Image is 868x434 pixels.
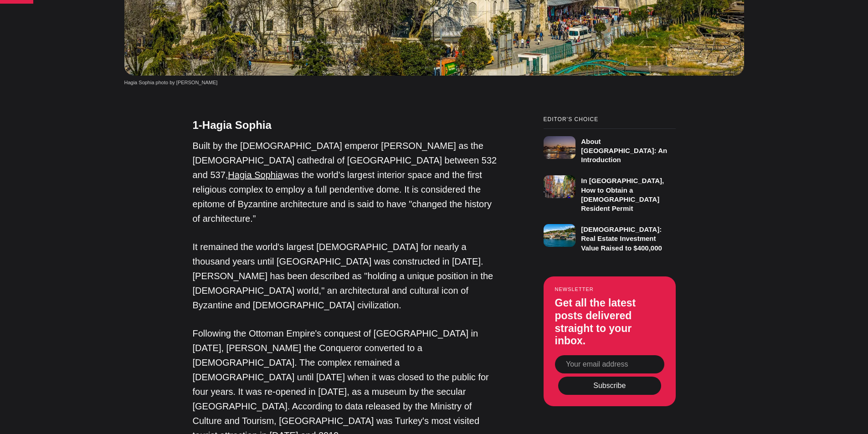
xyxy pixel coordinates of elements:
h4: 1-Hagia Sophia [193,117,498,133]
a: Hagia Sophia [228,170,282,180]
small: Newsletter [555,286,664,292]
p: Built by the [DEMOGRAPHIC_DATA] emperor [PERSON_NAME] as the [DEMOGRAPHIC_DATA] cathedral of [GEO... [193,138,498,226]
p: It remained the world's largest [DEMOGRAPHIC_DATA] for nearly a thousand years until [GEOGRAPHIC_... [193,240,498,312]
h3: In [GEOGRAPHIC_DATA], How to Obtain a [DEMOGRAPHIC_DATA] Resident Permit [581,177,664,212]
a: About [GEOGRAPHIC_DATA]: An Introduction [544,128,676,165]
button: Sign in [190,88,216,97]
h3: [DEMOGRAPHIC_DATA]: Real Estate Investment Value Raised to $400,000 [581,225,662,252]
a: In [GEOGRAPHIC_DATA], How to Obtain a [DEMOGRAPHIC_DATA] Resident Permit [544,171,676,214]
h1: Start the conversation [101,18,236,35]
input: Your email address [555,355,664,373]
button: Sign up now [139,62,199,82]
span: Ikamet [155,39,185,48]
span: Already a member? [122,87,189,98]
small: Editor’s Choice [544,117,676,123]
h3: Get all the latest posts delivered straight to your inbox. [555,297,664,347]
h3: About [GEOGRAPHIC_DATA]: An Introduction [581,138,667,164]
a: [DEMOGRAPHIC_DATA]: Real Estate Investment Value Raised to $400,000 [544,220,676,253]
button: Subscribe [558,377,661,395]
figcaption: Hagia Sophia photo by [PERSON_NAME] [124,79,744,87]
p: Become a member of to start commenting. [15,38,323,50]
